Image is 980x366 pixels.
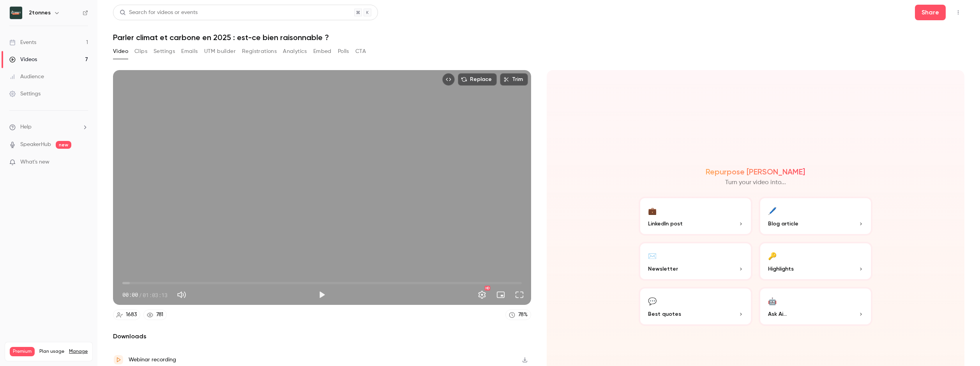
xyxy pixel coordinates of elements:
[174,287,189,303] button: Mute
[204,45,236,58] button: UTM builder
[120,9,198,17] div: Search for videos or events
[39,348,64,355] span: Plan usage
[314,287,330,303] button: Play
[500,73,528,86] button: Trim
[9,39,36,46] div: Events
[639,197,752,236] button: 💼LinkedIn post
[9,73,44,81] div: Audience
[283,45,307,58] button: Analytics
[768,310,787,318] span: Ask Ai...
[154,45,175,58] button: Settings
[129,355,176,364] div: Webinar recording
[648,295,657,307] div: 💬
[10,7,22,19] img: 2tonnes
[493,287,509,303] button: Turn on miniplayer
[9,123,88,131] li: help-dropdown-opener
[79,159,88,166] iframe: Noticeable Trigger
[338,45,349,58] button: Polls
[915,5,946,20] button: Share
[113,33,964,42] h1: Parler climat et carbone en 2025 : est-ce bien raisonnable ?
[181,45,198,58] button: Emails
[759,242,872,281] button: 🔑Highlights
[768,250,777,262] div: 🔑
[474,287,490,303] button: Settings
[69,348,88,355] a: Manage
[442,73,455,86] button: Embed video
[20,141,51,149] a: SpeakerHub
[113,332,531,341] h2: Downloads
[139,291,142,299] span: /
[113,45,128,58] button: Video
[648,220,683,228] span: LinkedIn post
[134,45,147,58] button: Clips
[122,291,138,299] span: 00:00
[768,220,798,228] span: Blog article
[113,310,140,320] a: 1683
[512,287,527,303] button: Full screen
[768,204,777,216] div: 🖊️
[20,158,49,166] span: What's new
[9,90,41,98] div: Settings
[20,123,32,131] span: Help
[156,311,163,319] div: 781
[648,265,678,273] span: Newsletter
[126,311,137,319] div: 1683
[458,73,497,86] button: Replace
[518,311,528,319] div: 78 %
[56,141,71,149] span: new
[9,56,37,63] div: Videos
[122,291,168,299] div: 00:00
[952,6,964,19] button: Top Bar Actions
[706,167,805,176] h2: Repurpose [PERSON_NAME]
[759,197,872,236] button: 🖊️Blog article
[725,178,786,187] p: Turn your video into...
[648,250,657,262] div: ✉️
[648,204,657,216] div: 💼
[485,286,490,290] div: HD
[242,45,277,58] button: Registrations
[313,45,332,58] button: Embed
[768,265,794,273] span: Highlights
[355,45,366,58] button: CTA
[143,310,167,320] a: 781
[648,310,681,318] span: Best quotes
[768,295,777,307] div: 🤖
[29,9,51,17] h6: 2tonnes
[143,291,168,299] span: 01:03:13
[10,347,35,356] span: Premium
[639,242,752,281] button: ✉️Newsletter
[505,310,531,320] a: 78%
[639,287,752,326] button: 💬Best quotes
[759,287,872,326] button: 🤖Ask Ai...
